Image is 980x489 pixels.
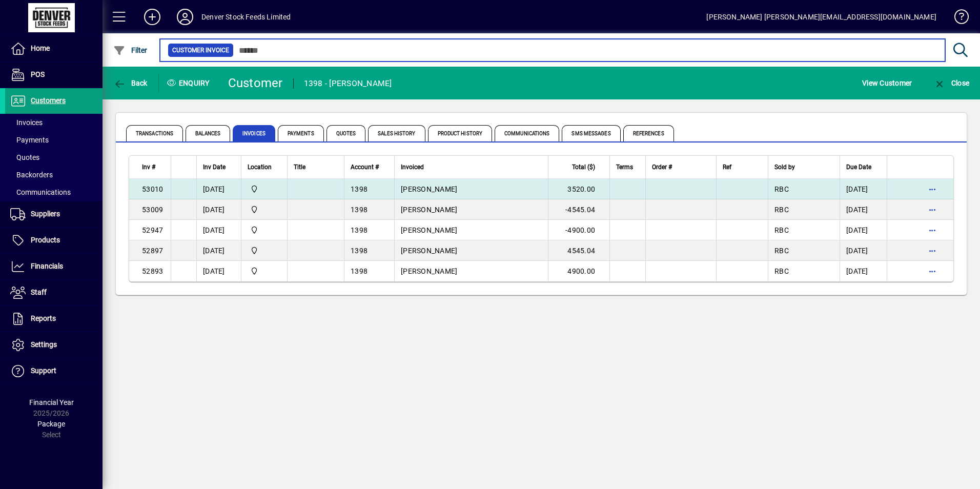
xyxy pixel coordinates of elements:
span: [PERSON_NAME] [401,226,457,234]
a: Payments [5,131,103,149]
td: 4545.04 [548,240,609,261]
span: Settings [31,340,57,349]
span: Suppliers [31,210,60,218]
button: More options [924,201,941,218]
span: 53010 [142,185,163,193]
td: [DATE] [840,220,887,240]
button: Filter [111,41,150,59]
a: Staff [5,280,103,305]
td: 3520.00 [548,179,609,199]
span: Communications [495,125,559,141]
span: Order # [652,161,672,173]
span: DENVER STOCKFEEDS LTD [248,245,281,256]
a: Reports [5,306,103,332]
a: Home [5,36,103,62]
button: More options [924,242,941,259]
span: [PERSON_NAME] [401,206,457,214]
div: [PERSON_NAME] [PERSON_NAME][EMAIL_ADDRESS][DOMAIN_NAME] [706,9,936,25]
button: Profile [169,8,201,26]
td: 4900.00 [548,261,609,281]
div: Order # [652,161,710,173]
a: Backorders [5,166,103,184]
span: SMS Messages [562,125,620,141]
span: DENVER STOCKFEEDS LTD [248,225,281,236]
span: Staff [31,288,47,296]
div: Account # [351,161,388,173]
span: References [623,125,674,141]
span: Account # [351,161,379,173]
span: RBC [774,267,789,275]
div: Denver Stock Feeds Limited [201,9,291,25]
span: POS [31,70,45,78]
td: [DATE] [840,179,887,199]
a: Quotes [5,149,103,166]
span: RBC [774,206,789,214]
span: Package [37,420,65,428]
span: Invoices [233,125,275,141]
span: RBC [774,247,789,255]
span: View Customer [862,75,912,91]
span: 1398 [351,206,367,214]
span: Financial Year [29,398,74,406]
td: -4545.04 [548,199,609,220]
td: [DATE] [196,199,241,220]
a: Communications [5,184,103,201]
app-page-header-button: Close enquiry [923,74,980,92]
button: View Customer [860,74,914,92]
span: Home [31,44,50,52]
span: Transactions [126,125,183,141]
span: Balances [186,125,230,141]
span: Products [31,236,60,244]
span: RBC [774,226,789,234]
span: Sold by [774,161,795,173]
span: Inv Date [203,161,226,173]
div: Due Date [846,161,881,173]
span: 1398 [351,247,367,255]
span: Invoiced [401,161,424,173]
div: Ref [723,161,762,173]
div: Title [294,161,338,173]
button: Close [931,74,972,92]
span: Back [113,79,148,87]
a: Invoices [5,114,103,131]
span: Reports [31,314,56,322]
td: [DATE] [840,199,887,220]
td: [DATE] [840,240,887,261]
div: 1398 - [PERSON_NAME] [304,75,392,92]
a: Knowledge Base [947,2,967,35]
button: More options [924,222,941,238]
span: Filter [113,46,148,54]
span: 1398 [351,185,367,193]
div: Sold by [774,161,833,173]
td: [DATE] [840,261,887,281]
span: Ref [723,161,731,173]
td: [DATE] [196,240,241,261]
span: 52947 [142,226,163,234]
a: Settings [5,332,103,358]
button: Add [136,8,169,26]
span: Payments [10,136,49,144]
span: Sales History [368,125,425,141]
span: Product History [428,125,493,141]
span: 52897 [142,247,163,255]
td: [DATE] [196,220,241,240]
span: Communications [10,188,71,196]
span: Payments [278,125,324,141]
span: Backorders [10,171,53,179]
a: POS [5,62,103,88]
span: Terms [616,161,633,173]
span: Total ($) [572,161,595,173]
span: 1398 [351,267,367,275]
span: Quotes [10,153,39,161]
span: Inv # [142,161,155,173]
button: More options [924,181,941,197]
a: Suppliers [5,201,103,227]
span: RBC [774,185,789,193]
span: 1398 [351,226,367,234]
span: Due Date [846,161,871,173]
app-page-header-button: Back [103,74,159,92]
span: Financials [31,262,63,270]
span: [PERSON_NAME] [401,267,457,275]
div: Inv # [142,161,165,173]
div: Enquiry [159,75,220,91]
